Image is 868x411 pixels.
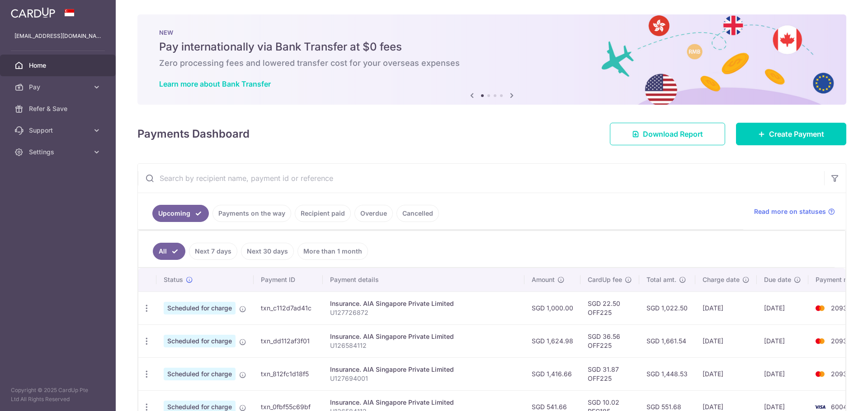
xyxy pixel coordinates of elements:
td: SGD 1,624.98 [524,324,580,357]
span: Total amt. [646,275,676,284]
div: Insurance. AIA Singapore Private Limited [330,332,517,341]
span: Refer & Save [29,104,89,113]
td: txn_812fc1d18f5 [254,357,323,390]
th: Payment details [323,268,524,291]
td: SGD 36.56 OFF225 [580,324,639,357]
input: Search by recipient name, payment id or reference [138,164,824,193]
span: CardUp fee [588,275,622,284]
th: Payment ID [254,268,323,291]
td: SGD 31.87 OFF225 [580,357,639,390]
h5: Pay internationally via Bank Transfer at $0 fees [159,40,825,54]
a: Payments on the way [212,205,291,222]
a: Next 30 days [241,243,294,260]
a: Create Payment [736,123,846,145]
a: Download Report [610,123,725,145]
div: Insurance. AIA Singapore Private Limited [330,398,517,407]
span: Settings [29,148,89,157]
td: txn_dd112af3f01 [254,324,323,357]
p: NEW [159,29,825,36]
td: [DATE] [695,291,757,324]
td: SGD 1,416.66 [524,357,580,390]
img: Bank Card [811,303,829,314]
p: [EMAIL_ADDRESS][DOMAIN_NAME] [14,32,101,41]
span: Scheduled for charge [164,368,236,380]
img: Bank Card [811,336,829,346]
p: U126584112 [330,341,517,350]
td: txn_c112d7ad41c [254,291,323,324]
p: U127726872 [330,308,517,317]
span: Pay [29,83,89,92]
td: [DATE] [757,324,808,357]
span: 6004 [831,403,847,411]
span: Download Report [643,129,703,139]
p: U127694001 [330,374,517,383]
span: Support [29,126,89,135]
div: Insurance. AIA Singapore Private Limited [330,299,517,308]
img: CardUp [11,7,55,18]
a: Cancelled [396,205,439,222]
td: SGD 22.50 OFF225 [580,291,639,324]
td: [DATE] [695,324,757,357]
td: [DATE] [757,291,808,324]
span: 2093 [831,370,847,378]
span: 2093 [831,304,847,312]
td: [DATE] [757,357,808,390]
a: Learn more about Bank Transfer [159,79,271,88]
img: Bank transfer banner [137,14,846,105]
a: Upcoming [152,205,209,222]
span: Amount [532,275,555,284]
a: Read more on statuses [754,207,835,216]
a: Next 7 days [189,243,237,260]
span: Create Payment [769,129,824,139]
span: Due date [764,275,791,284]
a: All [153,243,185,260]
td: SGD 1,000.00 [524,291,580,324]
span: Scheduled for charge [164,335,236,347]
td: SGD 1,022.50 [639,291,695,324]
td: SGD 1,661.54 [639,324,695,357]
h4: Payments Dashboard [137,126,250,142]
a: More than 1 month [297,243,368,260]
span: Charge date [703,275,740,284]
td: SGD 1,448.53 [639,357,695,390]
span: Status [164,275,183,284]
a: Overdue [354,205,393,222]
h6: Zero processing fees and lowered transfer cost for your overseas expenses [159,58,825,69]
div: Insurance. AIA Singapore Private Limited [330,365,517,374]
span: Scheduled for charge [164,302,236,314]
img: Bank Card [811,369,829,379]
span: Read more on statuses [754,207,826,216]
span: Home [29,61,89,70]
span: 2093 [831,337,847,345]
a: Recipient paid [295,205,351,222]
td: [DATE] [695,357,757,390]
